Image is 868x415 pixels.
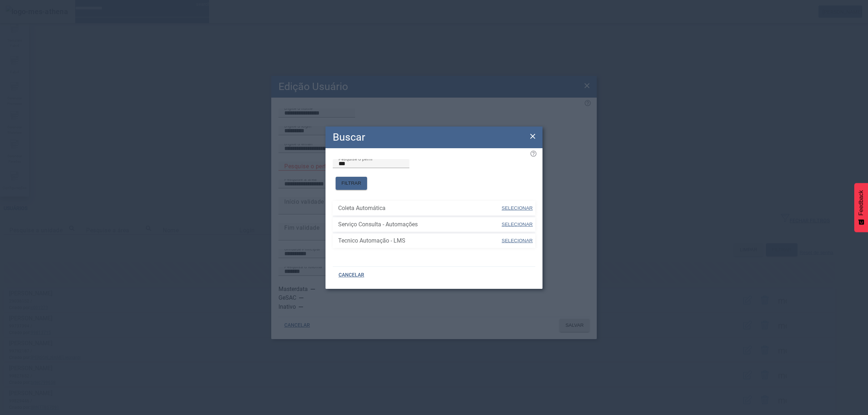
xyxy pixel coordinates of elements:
[333,269,370,282] button: CANCELAR
[339,271,364,279] span: CANCELAR
[858,190,864,215] span: Feedback
[502,222,533,227] span: SELECIONAR
[338,204,501,213] span: Coleta Automática
[854,183,868,232] button: Feedback - Mostrar pesquisa
[502,205,533,211] span: SELECIONAR
[501,218,533,231] button: SELECIONAR
[341,180,361,187] span: FILTRAR
[333,129,365,145] h2: Buscar
[338,236,501,245] span: Tecnico Automação - LMS
[502,238,533,243] span: SELECIONAR
[501,202,533,215] button: SELECIONAR
[501,234,533,247] button: SELECIONAR
[339,156,373,161] mat-label: Pesquise o perfil
[336,177,367,190] button: FILTRAR
[338,220,501,229] span: Serviço Consulta - Automações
